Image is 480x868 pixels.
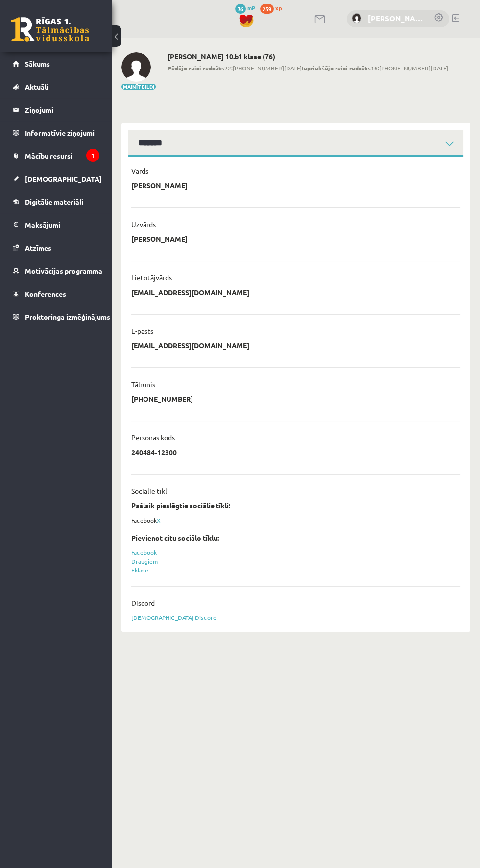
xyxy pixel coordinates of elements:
[131,486,169,495] p: Sociālie tīkli
[131,234,188,243] p: [PERSON_NAME]
[131,448,177,457] p: 240484-12300
[168,52,448,61] h2: [PERSON_NAME] 10.b1 klase (76)
[13,75,99,98] a: Aktuāli
[131,557,158,565] a: Draugiem
[25,243,51,252] span: Atzīmes
[131,566,148,574] a: Eklase
[13,167,99,190] a: [DEMOGRAPHIC_DATA]
[13,305,99,328] a: Proktoringa izmēģinājums
[25,98,99,121] legend: Ziņojumi
[131,288,249,297] p: [EMAIL_ADDRESS][DOMAIN_NAME]
[131,380,155,388] p: Tālrunis
[235,4,246,14] span: 76
[131,220,156,228] p: Uzvārds
[13,98,99,121] a: Ziņojumi
[131,341,249,350] p: [EMAIL_ADDRESS][DOMAIN_NAME]
[131,326,153,335] p: E-pasts
[131,533,219,542] strong: Pievienot citu sociālo tīklu:
[25,213,99,236] legend: Maksājumi
[131,598,155,607] p: Discord
[13,190,99,213] a: Digitālie materiāli
[25,312,110,321] span: Proktoringa izmēģinājums
[13,236,99,259] a: Atzīmes
[157,516,160,524] a: X
[13,213,99,236] a: Maksājumi
[275,4,282,12] span: xp
[121,52,151,82] img: Ainārs Bērziņš
[260,4,274,14] span: 259
[131,181,188,190] p: [PERSON_NAME]
[131,614,216,621] a: [DEMOGRAPHIC_DATA] Discord
[368,13,424,24] a: [PERSON_NAME]
[352,13,361,23] img: Ainārs Bērziņš
[25,266,102,275] span: Motivācijas programma
[25,174,102,183] span: [DEMOGRAPHIC_DATA]
[13,121,99,144] a: Informatīvie ziņojumi1
[302,64,371,72] b: Iepriekšējo reizi redzēts
[131,394,193,403] p: [PHONE_NUMBER]
[25,121,99,144] legend: Informatīvie ziņojumi
[131,166,148,175] p: Vārds
[121,84,156,90] button: Mainīt bildi
[13,259,99,282] a: Motivācijas programma
[247,4,255,12] span: mP
[13,144,99,167] a: Mācību resursi
[11,17,89,42] a: Rīgas 1. Tālmācības vidusskola
[13,282,99,305] a: Konferences
[25,59,50,68] span: Sākums
[25,197,83,206] span: Digitālie materiāli
[25,151,72,160] span: Mācību resursi
[168,64,224,72] b: Pēdējo reizi redzēts
[86,149,99,162] i: 1
[25,289,66,298] span: Konferences
[168,64,448,72] span: 22:[PHONE_NUMBER][DATE] 16:[PHONE_NUMBER][DATE]
[131,273,172,282] p: Lietotājvārds
[131,516,460,525] div: Facebook
[131,548,157,556] a: Facebook
[260,4,287,12] a: 259 xp
[25,82,48,91] span: Aktuāli
[131,433,175,442] p: Personas kods
[235,4,255,12] a: 76 mP
[13,52,99,75] a: Sākums
[131,501,230,510] strong: Pašlaik pieslēgtie sociālie tīkli:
